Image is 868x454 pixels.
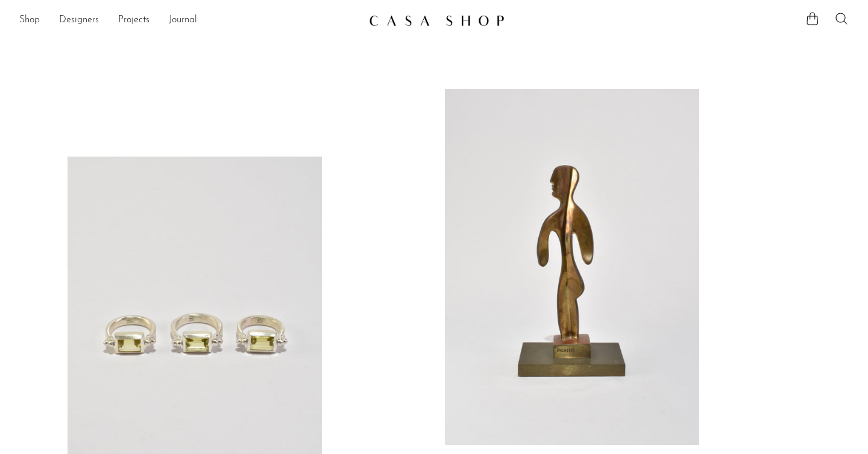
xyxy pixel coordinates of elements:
[118,13,149,28] a: Projects
[59,13,99,28] a: Designers
[169,13,197,28] a: Journal
[19,10,359,31] ul: NEW HEADER MENU
[19,13,40,28] a: Shop
[19,10,359,31] nav: Desktop navigation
